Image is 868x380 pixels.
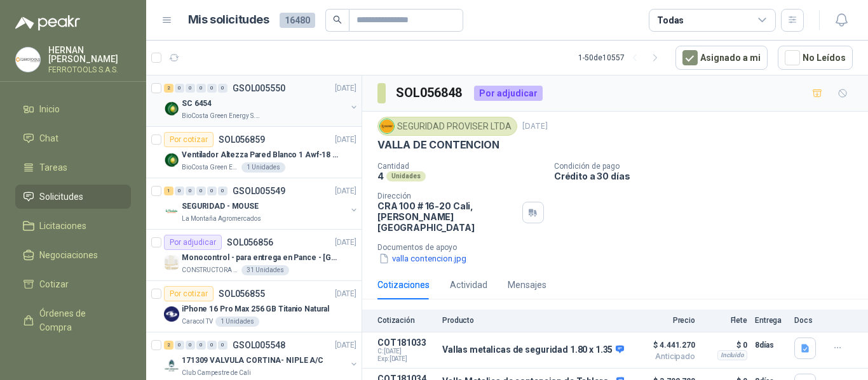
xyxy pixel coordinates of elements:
p: HERNAN [PERSON_NAME] [48,46,131,63]
div: 0 [218,187,227,195]
p: 8 días [755,337,787,353]
p: 171309 VALVULA CORTINA- NIPLE A/C [182,355,323,367]
p: Caracol TV [182,317,213,327]
p: FERROTOOLS S.A.S. [48,66,131,74]
span: $ 4.441.270 [632,337,695,353]
span: Solicitudes [39,190,83,204]
p: GSOL005548 [233,341,285,350]
span: Negociaciones [39,248,98,262]
p: Dirección [377,192,517,200]
a: Órdenes de Compra [15,301,131,339]
div: 0 [207,84,217,93]
div: Por adjudicar [474,86,543,101]
img: Company Logo [164,306,179,322]
p: Cantidad [377,162,544,171]
a: Solicitudes [15,185,131,209]
span: C: [DATE] [377,348,435,355]
p: Monocontrol - para entrega en Pance - [GEOGRAPHIC_DATA] [182,252,340,264]
p: CRA 100 # 16-20 Cali , [PERSON_NAME][GEOGRAPHIC_DATA] [377,200,517,233]
div: 0 [175,341,184,350]
p: [DATE] [522,121,548,133]
div: 1 Unidades [241,162,285,173]
img: Logo peakr [15,15,80,30]
div: 0 [207,187,217,195]
div: 0 [175,187,184,195]
a: Tareas [15,155,131,180]
div: 31 Unidades [241,265,289,275]
div: Por adjudicar [164,235,222,250]
p: La Montaña Agromercados [182,214,261,224]
div: 0 [175,84,184,93]
p: [DATE] [335,339,356,351]
p: Documentos de apoyo [377,243,863,252]
p: Entrega [755,316,787,325]
p: [DATE] [335,288,356,300]
div: 0 [196,187,206,195]
img: Company Logo [164,358,179,373]
div: 0 [207,341,217,350]
h3: SOL056848 [396,83,464,103]
p: VALLA DE CONTENCION [377,138,499,152]
p: SEGURIDAD - MOUSE [182,200,259,213]
p: BioCosta Green Energy S.A.S [182,162,239,173]
p: BioCosta Green Energy S.A.S [182,111,262,121]
a: Por cotizarSOL056855[DATE] Company LogoiPhone 16 Pro Max 256 GB Titanio NaturalCaracol TV1 Unidades [146,281,362,332]
img: Company Logo [164,255,179,270]
img: Company Logo [164,101,179,116]
div: Mensajes [508,278,546,292]
div: Unidades [386,171,426,181]
p: [DATE] [335,82,356,95]
div: Todas [657,13,684,27]
div: Por cotizar [164,132,214,147]
p: SOL056856 [227,238,273,247]
a: Por adjudicarSOL056856[DATE] Company LogoMonocontrol - para entrega en Pance - [GEOGRAPHIC_DATA]C... [146,230,362,281]
p: SC 6454 [182,98,212,110]
a: 2 0 0 0 0 0 GSOL005548[DATE] Company Logo171309 VALVULA CORTINA- NIPLE A/CClub Campestre de Cali [164,337,359,378]
a: Por cotizarSOL056859[DATE] Company LogoVentilador Altezza Pared Blanco 1 Awf-18 Pro BalineraBioCo... [146,127,362,178]
img: Company Logo [164,152,179,167]
a: Inicio [15,97,131,121]
div: 1 - 50 de 10557 [578,48,665,68]
p: Club Campestre de Cali [182,368,251,378]
div: Actividad [450,278,487,292]
span: Órdenes de Compra [39,306,119,334]
a: 2 0 0 0 0 0 GSOL005550[DATE] Company LogoSC 6454BioCosta Green Energy S.A.S [164,81,359,121]
button: valla contencion.jpg [377,252,468,265]
span: search [333,15,342,24]
p: [DATE] [335,185,356,197]
p: GSOL005549 [233,187,285,195]
div: 0 [218,84,227,93]
p: COT181033 [377,337,435,348]
button: Asignado a mi [675,46,768,70]
a: Licitaciones [15,214,131,238]
div: 0 [196,341,206,350]
p: SOL056859 [219,135,265,144]
div: 1 [164,187,173,195]
p: $ 0 [703,337,747,353]
p: Flete [703,316,747,325]
div: 2 [164,341,173,350]
p: [DATE] [335,134,356,146]
p: Condición de pago [554,162,863,171]
div: SEGURIDAD PROVISER LTDA [377,117,517,136]
span: Anticipado [632,353,695,360]
span: Licitaciones [39,219,86,233]
p: Ventilador Altezza Pared Blanco 1 Awf-18 Pro Balinera [182,149,340,161]
a: Remisiones [15,344,131,369]
div: Cotizaciones [377,278,430,292]
a: 1 0 0 0 0 0 GSOL005549[DATE] Company LogoSEGURIDAD - MOUSELa Montaña Agromercados [164,183,359,224]
p: Crédito a 30 días [554,171,863,181]
button: No Leídos [778,46,853,70]
p: Cotización [377,316,435,325]
span: Cotizar [39,277,69,291]
p: Precio [632,316,695,325]
p: iPhone 16 Pro Max 256 GB Titanio Natural [182,303,329,315]
a: Chat [15,126,131,150]
p: Docs [794,316,820,325]
img: Company Logo [380,119,394,133]
span: Exp: [DATE] [377,355,435,363]
span: Tareas [39,161,67,174]
div: 0 [186,84,195,93]
h1: Mis solicitudes [188,11,269,29]
a: Negociaciones [15,243,131,267]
